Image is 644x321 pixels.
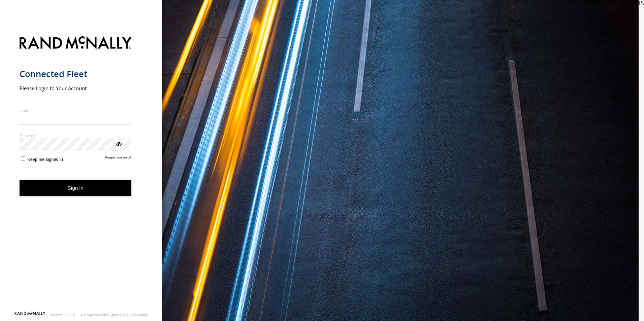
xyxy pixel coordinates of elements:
a: Terms and Conditions [111,313,147,317]
div: Version: 305.01 [50,313,76,317]
span: Keep me signed in [27,157,63,162]
label: Password [20,133,132,138]
a: Visit our Website [14,312,45,318]
div: ViewPassword [115,140,122,147]
label: Email [20,108,132,113]
input: Keep me signed in [21,156,25,161]
form: main [20,32,142,311]
img: Rand McNally [20,35,132,52]
button: Sign in [20,180,132,197]
a: Forgot password? [105,155,132,162]
h1: Connected Fleet [20,68,132,79]
div: © Copyright 2025 - [80,313,147,317]
h2: Please Login to Your Account [20,85,132,92]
